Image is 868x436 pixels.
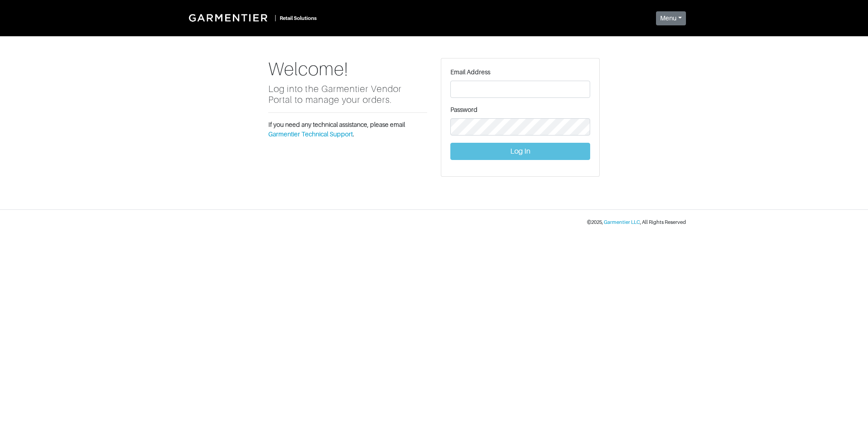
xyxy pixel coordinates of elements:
a: |Retail Solutions [182,7,321,28]
img: Garmentier [184,9,275,26]
small: © 2025 , , All Rights Reserved [587,219,686,225]
small: Retail Solutions [280,15,317,21]
h1: Welcome! [268,58,427,80]
a: Garmentier Technical Support [268,131,353,138]
label: Email Address [450,68,490,77]
label: Password [450,105,478,115]
h5: Log into the Garmentier Vendor Portal to manage your orders. [268,83,427,105]
p: If you need any technical assistance, please email . [268,120,427,139]
div: | [275,13,276,23]
a: Garmentier LLC [604,219,640,225]
button: Log In [450,143,590,160]
button: Menu [656,11,686,25]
